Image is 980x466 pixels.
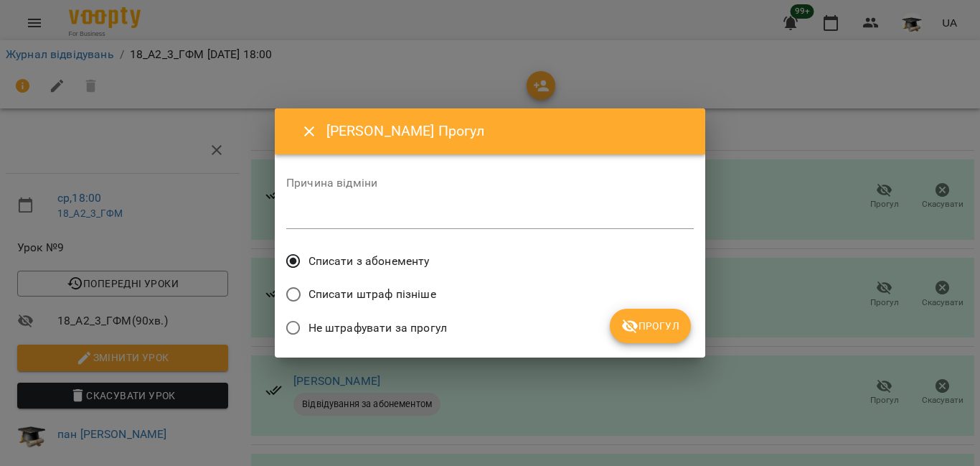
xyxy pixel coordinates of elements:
[610,309,691,343] button: Прогул
[308,253,430,270] span: Списати з абонементу
[308,286,436,303] span: Списати штраф пізніше
[308,320,447,337] span: Не штрафувати за прогул
[621,317,679,335] span: Прогул
[292,114,326,149] button: Close
[326,120,688,142] h6: [PERSON_NAME] Прогул
[286,177,694,189] label: Причина відміни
